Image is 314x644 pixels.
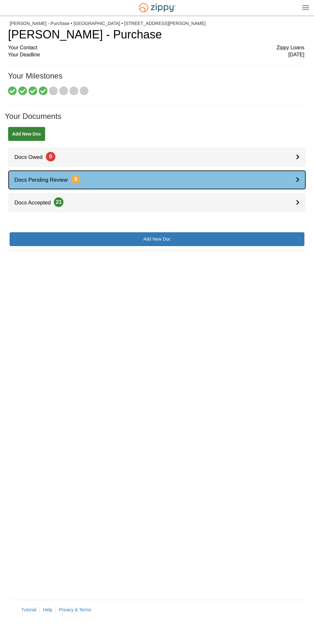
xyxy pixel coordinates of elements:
div: [PERSON_NAME] - Purchase • [GEOGRAPHIC_DATA] • [STREET_ADDRESS][PERSON_NAME] [10,21,304,26]
a: Add New Doc [10,232,304,246]
a: Tutorial [21,607,36,612]
div: Your Deadline [8,51,304,59]
h1: [PERSON_NAME] - Purchase [8,28,304,41]
span: Docs Accepted [8,200,63,206]
a: Help [43,607,52,612]
a: Docs Accepted21 [8,193,306,212]
span: Docs Pending Review [8,177,80,183]
span: 9 [71,175,80,184]
span: [DATE] [288,51,304,59]
a: Privacy & Terms [59,607,91,612]
div: Your Contact [8,44,304,52]
h1: Your Milestones [8,72,304,87]
span: Zippy Loans [277,44,304,52]
a: Add New Doc [8,127,45,141]
a: Docs Pending Review9 [8,170,306,190]
h1: Your Documents [5,112,309,127]
span: 0 [46,152,55,161]
span: Docs Owed [8,154,55,160]
a: Docs Owed0 [8,147,306,167]
img: Mobile Dropdown Menu [302,5,309,10]
span: 21 [54,197,63,207]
